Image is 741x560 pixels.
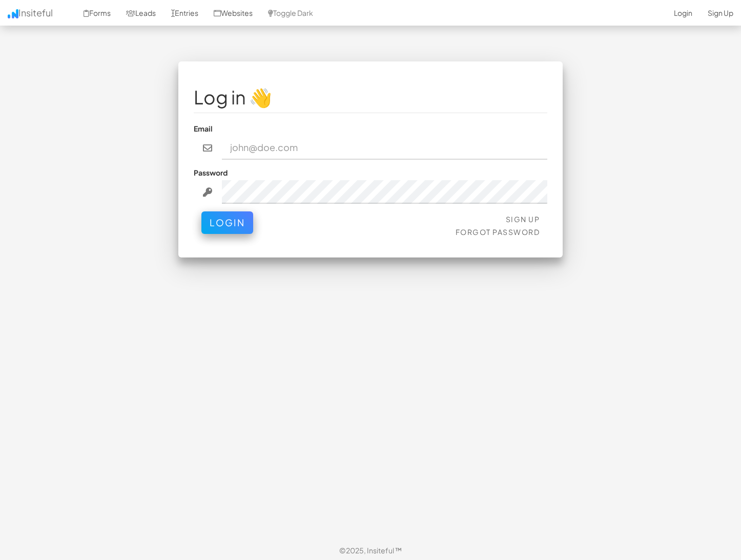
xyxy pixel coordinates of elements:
[8,9,18,18] img: icon.png
[194,87,547,107] h1: Log in 👋
[194,167,228,178] label: Password
[194,123,213,134] label: Email
[456,227,540,236] a: Forgot Password
[201,211,253,234] button: Login
[222,136,548,160] input: john@doe.com
[506,214,540,224] a: Sign Up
